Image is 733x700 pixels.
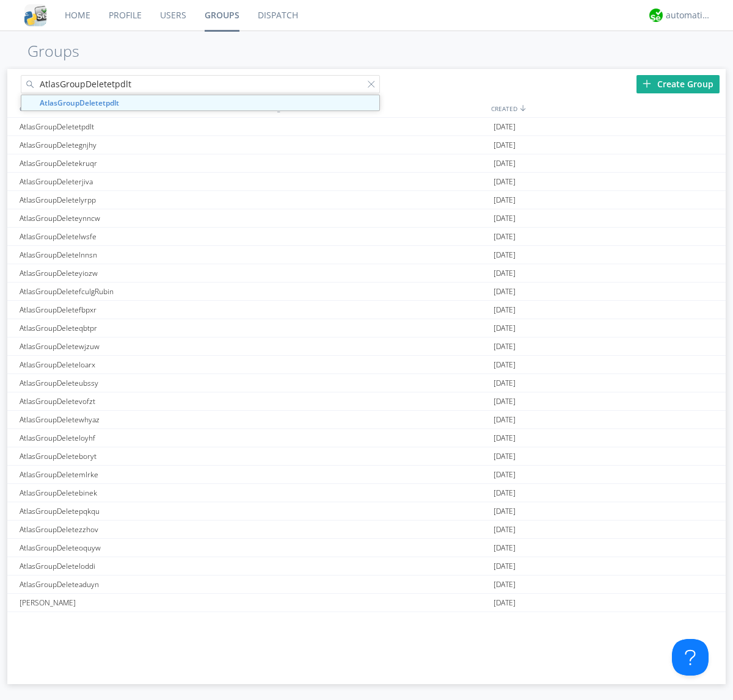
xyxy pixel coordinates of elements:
div: AtlasGroupDeletetpdlt [16,118,252,135]
span: [DATE] [494,173,516,191]
span: [DATE] [494,612,516,630]
div: AtlasGroupDeletevofzt [16,392,252,410]
a: AtlasGroupDeletelnnsn[DATE] [7,246,726,264]
a: AtlasGroupDeletekruqr[DATE] [7,154,726,173]
div: AtlasGroupDefaultTest [16,612,252,630]
div: AtlasGroupDeletelwsfe [16,228,252,245]
a: AtlasGroupDeleteubssy[DATE] [7,374,726,392]
a: AtlasGroupDeleteqbtpr[DATE] [7,319,726,337]
a: AtlasGroupDeleteboryt[DATE] [7,447,726,466]
div: AtlasGroupDeletefbpxr [16,301,252,319]
a: AtlasGroupDeletegnjhy[DATE] [7,136,726,154]
a: AtlasGroupDeleteloddi[DATE] [7,557,726,576]
span: [DATE] [494,136,516,154]
span: [DATE] [494,209,516,228]
span: [DATE] [494,228,516,246]
span: [DATE] [494,484,516,502]
span: [DATE] [494,539,516,557]
strong: AtlasGroupDeletetpdlt [40,98,119,108]
span: [DATE] [494,576,516,594]
span: [DATE] [494,356,516,374]
a: AtlasGroupDeletemlrke[DATE] [7,466,726,484]
div: AtlasGroupDeletelnnsn [16,246,252,264]
a: AtlasGroupDeleterjiva[DATE] [7,173,726,191]
div: AtlasGroupDeletewjzuw [16,337,252,355]
span: [DATE] [494,283,516,301]
a: AtlasGroupDeletezzhov[DATE] [7,521,726,539]
a: AtlasGroupDeletewhyaz[DATE] [7,411,726,429]
a: [PERSON_NAME][DATE] [7,594,726,612]
img: plus.svg [643,79,651,88]
span: [DATE] [494,521,516,539]
a: AtlasGroupDeletebinek[DATE] [7,484,726,502]
div: AtlasGroupDeleteyiozw [16,264,252,282]
a: AtlasGroupDeletevofzt[DATE] [7,392,726,411]
span: [DATE] [494,502,516,521]
span: [DATE] [494,246,516,264]
span: [DATE] [494,154,516,173]
div: AtlasGroupDeleterjiva [16,173,252,190]
a: AtlasGroupDeletepqkqu[DATE] [7,502,726,521]
div: AtlasGroupDeletekruqr [16,154,252,172]
span: [DATE] [494,374,516,392]
span: [DATE] [494,301,516,319]
a: AtlasGroupDeletewjzuw[DATE] [7,337,726,356]
span: [DATE] [494,118,516,136]
div: Create Group [636,75,720,93]
span: [DATE] [494,337,516,356]
div: AtlasGroupDeletewhyaz [16,411,252,428]
a: AtlasGroupDeleteynncw[DATE] [7,209,726,228]
a: AtlasGroupDeletefbpxr[DATE] [7,301,726,319]
div: AtlasGroupDeleteoquyw [16,539,252,557]
span: [DATE] [494,191,516,209]
span: [DATE] [494,392,516,411]
span: [DATE] [494,594,516,612]
img: cddb5a64eb264b2086981ab96f4c1ba7 [24,4,46,26]
iframe: Toggle Customer Support [672,639,709,676]
img: d2d01cd9b4174d08988066c6d424eccd [649,9,663,22]
a: AtlasGroupDeletelwsfe[DATE] [7,228,726,246]
div: AtlasGroupDeleteqbtpr [16,319,252,337]
div: AtlasGroupDeletezzhov [16,521,252,538]
div: AtlasGroupDeletemlrke [16,466,252,483]
div: CREATED [488,99,726,117]
a: AtlasGroupDeleteaduyn[DATE] [7,576,726,594]
a: AtlasGroupDeletefculgRubin[DATE] [7,283,726,301]
div: AtlasGroupDeletelyrpp [16,191,252,209]
div: AtlasGroupDeleteloddi [16,557,252,575]
span: [DATE] [494,411,516,429]
div: AtlasGroupDeletefculgRubin [16,283,252,300]
span: [DATE] [494,264,516,283]
a: AtlasGroupDeleteyiozw[DATE] [7,264,726,283]
span: [DATE] [494,466,516,484]
a: AtlasGroupDeleteloyhf[DATE] [7,429,726,447]
div: AtlasGroupDeletepqkqu [16,502,252,520]
a: AtlasGroupDeletelyrpp[DATE] [7,191,726,209]
div: AtlasGroupDeletegnjhy [16,136,252,154]
a: AtlasGroupDefaultTest[DATE] [7,612,726,630]
div: AtlasGroupDeleteloyhf [16,429,252,447]
div: AtlasGroupDeleteaduyn [16,576,252,593]
a: AtlasGroupDeletetpdlt[DATE] [7,118,726,136]
a: AtlasGroupDeleteoquyw[DATE] [7,539,726,557]
span: [DATE] [494,447,516,466]
div: automation+atlas [666,9,712,21]
a: AtlasGroupDeleteloarx[DATE] [7,356,726,374]
input: Search groups [21,75,380,93]
span: [DATE] [494,429,516,447]
span: [DATE] [494,557,516,576]
div: AtlasGroupDeletebinek [16,484,252,502]
div: AtlasGroupDeleteboryt [16,447,252,465]
span: [DATE] [494,319,516,337]
div: AtlasGroupDeleteynncw [16,209,252,227]
div: AtlasGroupDeleteubssy [16,374,252,392]
div: AtlasGroupDeleteloarx [16,356,252,373]
div: GROUPS [16,99,249,117]
div: [PERSON_NAME] [16,594,252,612]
